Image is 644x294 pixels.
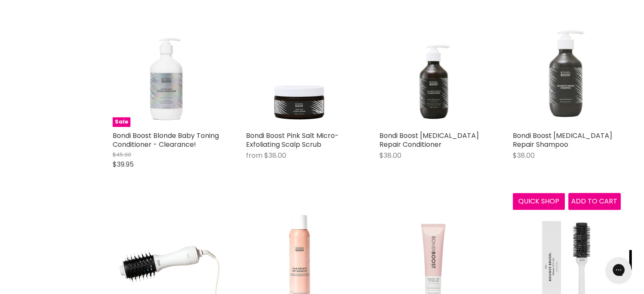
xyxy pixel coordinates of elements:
[113,131,219,149] a: Bondi Boost Blonde Baby Toning Conditioner - Clearance!
[379,151,401,160] span: $38.00
[513,151,535,160] span: $38.00
[513,131,612,149] a: Bondi Boost [MEDICAL_DATA] Repair Shampoo
[513,19,621,127] img: Bondi Boost Dandruff Repair Shampoo
[264,151,286,160] span: $38.00
[379,131,479,149] a: Bondi Boost [MEDICAL_DATA] Repair Conditioner
[113,19,221,127] img: Bondi Boost Blonde Baby Toning Conditioner - Clearance!
[246,151,263,160] span: from
[568,193,621,210] button: Add to cart
[571,196,617,206] span: Add to cart
[246,131,339,149] a: Bondi Boost Pink Salt Micro-Exfoliating Scalp Scrub
[113,19,221,127] a: Bondi Boost Blonde Baby Toning Conditioner - Clearance!Sale
[113,117,130,127] span: Sale
[513,193,565,210] button: Quick shop
[113,151,131,159] span: $45.00
[113,159,134,169] span: $39.95
[602,254,636,286] iframe: Gorgias live chat messenger
[379,19,487,127] img: Bondi Boost Dandruff Repair Conditioner
[246,19,354,127] img: Bondi Boost Pink Salt Micro-Exfoliating Scalp Scrub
